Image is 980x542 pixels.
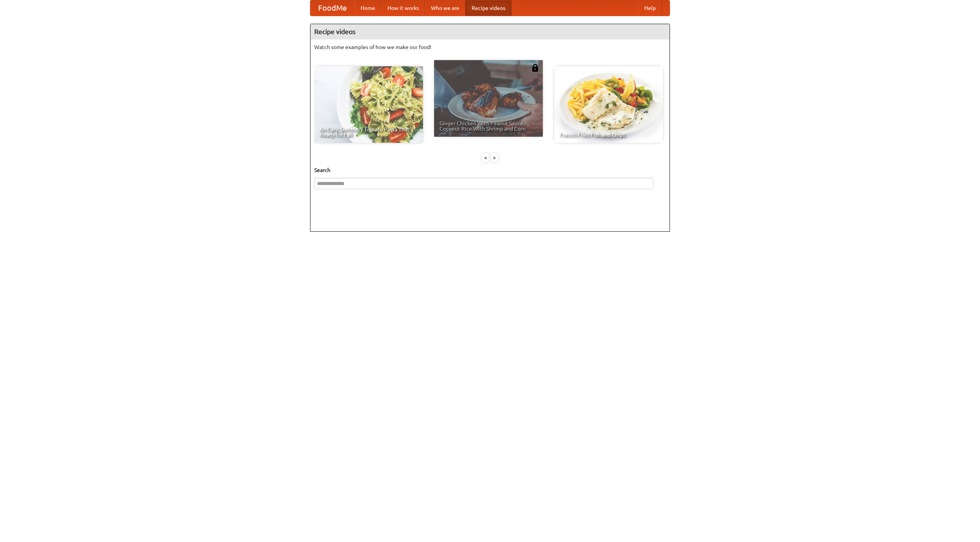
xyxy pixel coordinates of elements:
[310,0,354,16] a: FoodMe
[354,0,381,16] a: Home
[314,166,666,174] h5: Search
[320,127,418,138] span: An Easy, Summery Tomato Pasta That's Ready for Fall
[560,132,658,138] span: French Fries Fish and Chips
[482,153,489,162] div: «
[638,0,662,16] a: Help
[531,64,539,72] img: 483408.png
[314,66,423,143] a: An Easy, Summery Tomato Pasta That's Ready for Fall
[465,0,511,16] a: Recipe videos
[554,66,663,143] a: French Fries Fish and Chips
[310,24,670,39] h4: Recipe videos
[425,0,465,16] a: Who we are
[381,0,425,16] a: How it works
[491,153,498,162] div: »
[314,43,666,51] p: Watch some examples of how we make our food!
